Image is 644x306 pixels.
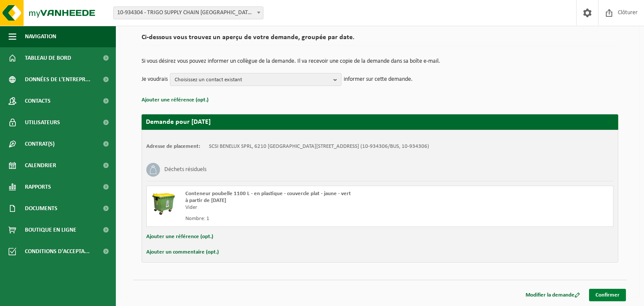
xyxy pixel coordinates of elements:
[25,219,76,241] span: Boutique en ligne
[25,155,56,176] span: Calendrier
[151,190,177,216] img: WB-1100-HPE-GN-50.png
[113,6,263,19] span: 10-934304 - TRIGO SUPPLY CHAIN BELGIUM SRL - FRASNES-LEZ-GOSSELIES
[146,231,213,242] button: Ajouter une référence (opt.)
[185,204,414,211] div: Vider
[142,95,209,106] button: Ajouter une référence (opt.)
[146,119,211,125] strong: Demande pour [DATE]
[142,34,618,46] h2: Ci-dessous vous trouvez un aperçu de votre demande, groupée par date.
[175,73,330,86] span: Choisissez un contact existant
[146,144,200,149] strong: Adresse de placement:
[519,289,587,301] a: Modifier la demande
[146,247,219,258] button: Ajouter un commentaire (opt.)
[142,73,168,86] p: Je voudrais
[25,69,91,90] span: Données de l'entrepr...
[25,176,51,198] span: Rapports
[114,7,263,19] span: 10-934304 - TRIGO SUPPLY CHAIN BELGIUM SRL - FRASNES-LEZ-GOSSELIES
[25,26,56,47] span: Navigation
[185,191,351,196] span: Conteneur poubelle 1100 L - en plastique - couvercle plat - jaune - vert
[25,47,71,69] span: Tableau de bord
[589,289,626,301] a: Confirmer
[25,90,51,112] span: Contacts
[25,198,57,219] span: Documents
[142,58,618,64] p: Si vous désirez vous pouvez informer un collègue de la demande. Il va recevoir une copie de la de...
[344,73,413,86] p: informer sur cette demande.
[209,143,429,150] td: SCSI BENELUX SPRL, 6210 [GEOGRAPHIC_DATA][STREET_ADDRESS] (10-934306/BUS, 10-934306)
[164,163,206,177] h3: Déchets résiduels
[170,73,342,86] button: Choisissez un contact existant
[25,133,54,155] span: Contrat(s)
[185,198,226,203] strong: à partir de [DATE]
[25,112,60,133] span: Utilisateurs
[25,241,90,262] span: Conditions d'accepta...
[185,215,414,222] div: Nombre: 1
